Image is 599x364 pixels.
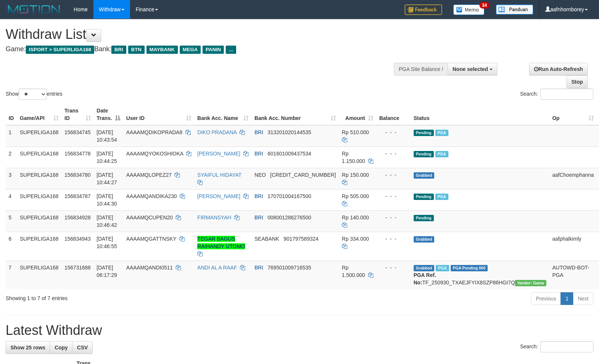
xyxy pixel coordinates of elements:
[194,104,251,125] th: Bank Acc. Name: activate to sort column ascending
[17,168,62,189] td: SUPERLIGA168
[6,291,244,302] div: Showing 1 to 7 of 7 entries
[94,104,123,125] th: Date Trans.: activate to sort column descending
[268,265,311,271] span: Copy 769501009716535 to clipboard
[342,193,369,199] span: Rp 505.000
[146,46,178,54] span: MAYBANK
[17,232,62,260] td: SUPERLIGA168
[197,215,231,220] a: FIRMANSYAH
[561,292,573,305] a: 1
[65,236,91,242] span: 156834943
[203,46,224,54] span: PANIN
[411,260,549,289] td: TF_250930_TXAEJFYIX8SZP86HGI7Q
[339,104,376,125] th: Amount: activate to sort column ascending
[435,194,448,200] span: Marked by aafsengchandara
[97,215,117,228] span: [DATE] 10:46:42
[414,194,434,200] span: Pending
[270,172,336,178] span: Copy 5859459223534313 to clipboard
[414,215,434,221] span: Pending
[549,260,597,289] td: AUTOWD-BOT-PGA
[414,172,435,179] span: Grabbed
[6,168,17,189] td: 3
[254,193,263,199] span: BRI
[436,265,449,271] span: Marked by aafromsomean
[479,2,490,9] span: 34
[126,172,172,178] span: AAAAMQLOPEZ27
[376,104,411,125] th: Balance
[540,89,593,100] input: Search:
[6,341,50,354] a: Show 25 rows
[72,341,93,354] a: CSV
[254,236,279,242] span: SEABANK
[197,265,237,271] a: ANDI AL A RAAF
[126,265,173,271] span: AAAAMQANDI0511
[17,104,62,125] th: Game/API: activate to sort column ascending
[251,104,339,125] th: Bank Acc. Number: activate to sort column ascending
[531,292,561,305] a: Previous
[6,260,17,289] td: 7
[453,4,485,15] img: Button%20Memo.svg
[26,46,94,54] span: ISPORT > SUPERLIGA168
[111,46,126,54] span: BRI
[126,193,177,199] span: AAAAMQANDIKA230
[268,193,311,199] span: Copy 170701004167500 to clipboard
[6,46,392,53] h4: Game: Bank:
[379,192,408,200] div: - - -
[17,125,62,147] td: SUPERLIGA168
[254,172,266,178] span: NEO
[496,4,533,15] img: panduan.png
[529,63,588,75] a: Run Auto-Refresh
[197,129,237,135] a: DIKO PRADANA
[405,4,442,15] img: Feedback.jpg
[17,260,62,289] td: SUPERLIGA168
[448,63,497,75] button: None selected
[414,236,435,243] span: Grabbed
[123,104,194,125] th: User ID: activate to sort column ascending
[65,172,91,178] span: 156834780
[549,104,597,125] th: Op: activate to sort column ascending
[6,323,593,338] h1: Latest Withdraw
[55,345,68,351] span: Copy
[126,151,183,157] span: AAAAMQYOKOSHIOKA
[19,89,47,100] select: Showentries
[126,236,176,242] span: AAAAMQGATTNSKY
[435,151,448,157] span: Marked by aafsengchandara
[6,210,17,232] td: 5
[254,215,263,220] span: BRI
[6,232,17,260] td: 6
[77,345,88,351] span: CSV
[540,341,593,352] input: Search:
[50,341,72,354] a: Copy
[453,66,488,72] span: None selected
[414,151,434,157] span: Pending
[6,104,17,125] th: ID
[17,146,62,168] td: SUPERLIGA168
[342,236,369,242] span: Rp 334.000
[65,215,91,220] span: 156834928
[226,46,236,54] span: ...
[342,265,365,278] span: Rp 1.500.000
[379,264,408,271] div: - - -
[451,265,488,271] span: PGA Pending
[97,236,117,249] span: [DATE] 10:46:55
[62,104,94,125] th: Trans ID: activate to sort column ascending
[6,4,62,15] img: MOTION_logo.png
[197,172,241,178] a: SYAIFUL HIDAYAT
[6,27,392,42] h1: Withdraw List
[254,129,263,135] span: BRI
[342,172,369,178] span: Rp 150.000
[10,345,45,351] span: Show 25 rows
[197,151,240,157] a: [PERSON_NAME]
[435,130,448,136] span: Marked by aafsengchandara
[97,193,117,207] span: [DATE] 10:44:30
[268,151,311,157] span: Copy 601601009437534 to clipboard
[520,89,593,100] label: Search:
[17,189,62,210] td: SUPERLIGA168
[6,146,17,168] td: 2
[180,46,201,54] span: MEGA
[379,150,408,157] div: - - -
[65,151,91,157] span: 156834778
[379,129,408,136] div: - - -
[414,130,434,136] span: Pending
[411,104,549,125] th: Status
[197,236,245,249] a: TEGAR BAGUS RAIHANDY UTOMO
